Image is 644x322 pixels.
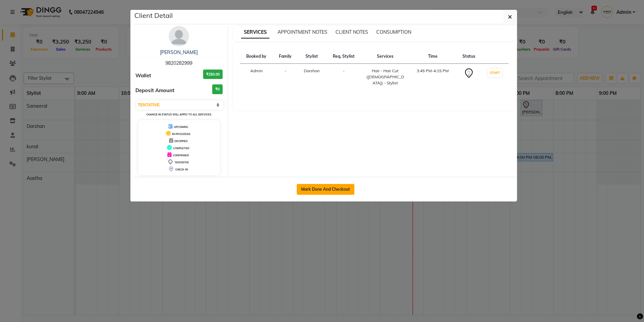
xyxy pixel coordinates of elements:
[456,49,481,64] th: Status
[297,184,354,195] button: Mark Done And Checkout
[376,29,411,35] span: CONSUMPTION
[212,84,223,94] h3: ₹0
[240,49,273,64] th: Booked by
[326,49,361,64] th: Req. Stylist
[304,68,320,73] span: Darshan
[173,154,189,157] span: CONFIRMED
[365,68,405,86] div: Hair - Hair Cut ([DEMOGRAPHIC_DATA]) - Stylist
[174,161,189,164] span: TENTATIVE
[409,64,457,90] td: 3:45 PM-4:15 PM
[175,168,188,171] span: CHECK-IN
[241,26,269,38] span: SERVICES
[173,146,189,150] span: COMPLETED
[174,125,188,129] span: UPCOMING
[278,29,327,35] span: APPOINTMENT NOTES
[273,64,298,90] td: -
[169,26,189,46] img: avatar
[172,132,190,136] span: IN PROGRESS
[203,70,223,79] h3: ₹250.00
[273,49,298,64] th: Family
[335,29,368,35] span: CLIENT NOTES
[326,64,361,90] td: -
[135,72,151,80] span: Wallet
[134,10,173,21] h5: Client Detail
[240,64,273,90] td: Admin
[174,139,188,143] span: DROPPED
[165,60,192,66] span: 9820282999
[361,49,409,64] th: Services
[488,69,502,77] button: START
[146,113,212,116] small: Change in status will apply to all services.
[409,49,457,64] th: Time
[160,49,198,55] a: [PERSON_NAME]
[135,87,174,95] span: Deposit Amount
[298,49,326,64] th: Stylist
